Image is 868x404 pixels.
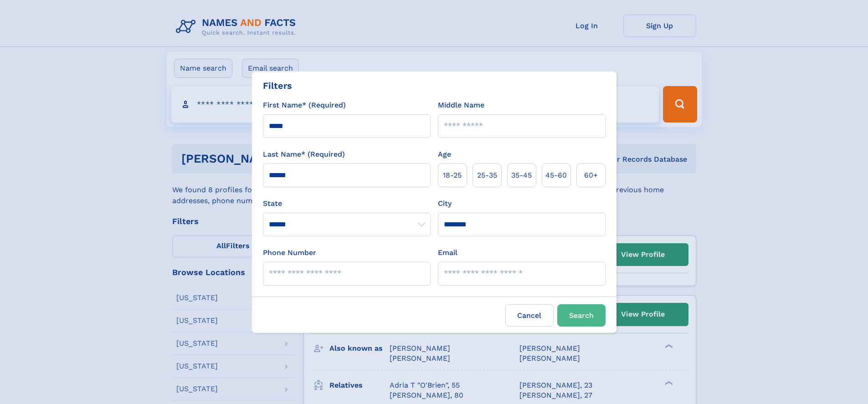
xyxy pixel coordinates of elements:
label: State [263,198,431,209]
span: 25‑35 [477,170,497,181]
label: Cancel [505,304,554,327]
label: City [438,198,452,209]
span: 60+ [584,170,598,181]
span: 18‑25 [443,170,462,181]
label: Age [438,149,451,160]
span: 45‑60 [545,170,567,181]
span: 35‑45 [511,170,532,181]
label: Middle Name [438,100,484,111]
label: Last Name* (Required) [263,149,345,160]
button: Search [557,304,606,327]
label: First Name* (Required) [263,100,346,111]
label: Email [438,247,457,258]
label: Phone Number [263,247,316,258]
div: Filters [263,79,292,92]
